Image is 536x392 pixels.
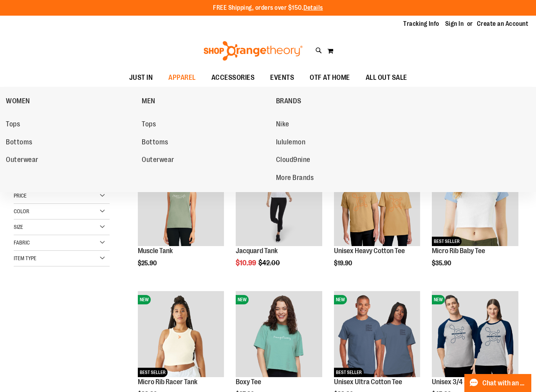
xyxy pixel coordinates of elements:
[432,160,518,247] a: Micro Rib Baby TeeNEWBEST SELLER
[432,160,518,246] img: Micro Rib Baby Tee
[432,295,445,304] span: NEW
[138,247,173,255] a: Muscle Tank
[168,69,196,86] span: APPAREL
[142,120,156,130] span: Tops
[236,291,322,378] img: Boxy Tee
[138,291,224,378] img: Micro Rib Racer Tank
[432,247,485,255] a: Micro Rib Baby Tee
[14,192,27,199] span: Price
[445,20,464,28] a: Sign In
[477,20,529,28] a: Create an Account
[334,378,402,386] a: Unisex Ultra Cotton Tee
[276,97,301,107] span: BRANDS
[464,374,532,392] button: Chat with an Expert
[276,174,314,183] span: More Brands
[6,97,30,107] span: WOMEN
[129,69,153,86] span: JUST IN
[202,41,304,61] img: Shop Orangetheory
[138,378,197,386] a: Micro Rib Racer Tank
[142,97,155,107] span: MEN
[211,69,255,86] span: ACCESSORIES
[276,120,289,130] span: Nike
[432,291,518,378] img: Unisex 3/4 Sleeve Tee
[334,291,420,378] img: Unisex Ultra Cotton Tee
[6,156,38,165] span: Outerwear
[236,378,261,386] a: Boxy Tee
[138,368,168,377] span: BEST SELLER
[432,291,518,379] a: Unisex 3/4 Sleeve TeeNEW
[138,291,224,379] a: Micro Rib Racer TankNEWBEST SELLER
[310,69,350,86] span: OTF AT HOME
[432,260,452,267] span: $35.90
[138,160,224,246] img: Muscle Tank
[482,379,527,387] span: Chat with an Expert
[428,156,522,286] div: product
[138,260,158,267] span: $25.90
[258,259,281,267] span: $42.00
[138,160,224,247] a: Muscle TankNEW
[6,120,20,130] span: Tops
[334,368,364,377] span: BEST SELLER
[334,247,405,255] a: Unisex Heavy Cotton Tee
[142,138,168,148] span: Bottoms
[236,247,278,255] a: Jacquard Tank
[236,160,322,247] a: Front view of Jacquard Tank
[270,69,294,86] span: EVENTS
[334,291,420,379] a: Unisex Ultra Cotton TeeNEWBEST SELLER
[303,4,323,11] a: Details
[236,295,249,304] span: NEW
[334,260,353,267] span: $19.90
[138,295,151,304] span: NEW
[236,291,322,379] a: Boxy TeeNEW
[334,160,420,246] img: Unisex Heavy Cotton Tee
[232,156,326,286] div: product
[366,69,407,86] span: ALL OUT SALE
[432,237,462,246] span: BEST SELLER
[330,156,424,286] div: product
[403,20,439,28] a: Tracking Info
[14,255,36,261] span: Item Type
[14,224,23,230] span: Size
[213,4,323,13] p: FREE Shipping, orders over $150.
[334,295,347,304] span: NEW
[236,160,322,246] img: Front view of Jacquard Tank
[236,259,257,267] span: $10.99
[334,160,420,247] a: Unisex Heavy Cotton TeeNEW
[6,138,32,148] span: Bottoms
[276,138,306,148] span: lululemon
[432,378,494,386] a: Unisex 3/4 Sleeve Tee
[134,156,228,286] div: product
[14,208,29,214] span: Color
[14,239,30,246] span: Fabric
[276,156,310,165] span: Cloud9nine
[142,156,174,165] span: Outerwear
